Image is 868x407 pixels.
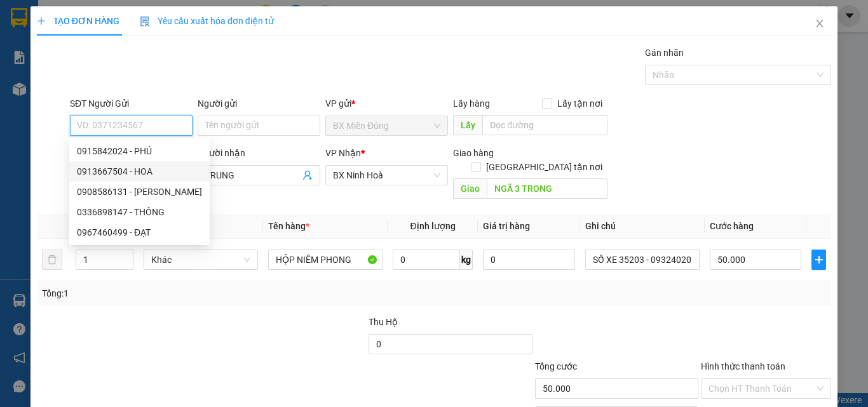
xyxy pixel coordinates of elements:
[37,17,46,25] span: plus
[37,16,119,26] span: TẠO ĐƠN HÀNG
[580,214,705,239] th: Ghi chú
[483,250,574,270] input: 0
[812,255,825,265] span: plus
[815,18,825,29] span: close
[140,17,150,27] img: icon
[268,221,309,231] span: Tên hàng
[42,250,62,270] button: delete
[487,178,607,199] input: Dọc đường
[453,148,494,158] span: Giao hàng
[42,286,336,300] div: Tổng: 1
[802,6,837,42] button: Close
[70,97,193,110] div: SĐT Người Gửi
[77,205,202,219] div: 0336898147 - THÔNG
[453,115,482,135] span: Lấy
[701,361,785,371] label: Hình thức thanh toán
[69,182,210,202] div: 0908586131 - HẢI
[140,16,274,26] span: Yêu cầu xuất hóa đơn điện tử
[481,160,607,174] span: [GEOGRAPHIC_DATA] tận nơi
[77,144,202,158] div: 0915842024 - PHÚ
[552,97,607,110] span: Lấy tận nơi
[410,221,455,231] span: Định lượng
[6,6,184,30] li: Cúc Tùng
[453,98,490,109] span: Lấy hàng
[325,97,448,110] div: VP gửi
[535,361,577,371] span: Tổng cước
[483,221,530,231] span: Giá trị hàng
[645,48,684,58] label: Gán nhãn
[77,164,202,178] div: 0913667504 - HOA
[811,250,826,270] button: plus
[69,161,210,182] div: 0913667504 - HOA
[333,166,440,185] span: BX Ninh Hoà
[6,54,88,68] li: VP BX Miền Đông
[6,70,67,94] b: 339 Đinh Bộ Lĩnh, P26
[198,97,320,110] div: Người gửi
[460,250,473,270] span: kg
[268,250,383,270] input: VD: Bàn, Ghế
[325,148,361,158] span: VP Nhận
[77,185,202,199] div: 0908586131 - [PERSON_NAME]
[453,178,487,199] span: Giao
[302,170,313,180] span: user-add
[482,115,607,135] input: Dọc đường
[69,222,210,243] div: 0967460499 - ĐẠT
[69,141,210,161] div: 0915842024 - PHÚ
[198,146,320,160] div: Người nhận
[585,250,700,270] input: Ghi Chú
[151,250,250,269] span: Khác
[69,202,210,222] div: 0336898147 - THÔNG
[333,116,440,135] span: BX Miền Đông
[6,70,15,79] span: environment
[88,54,169,96] li: VP BX Phía Nam [GEOGRAPHIC_DATA]
[710,221,754,231] span: Cước hàng
[369,317,398,327] span: Thu Hộ
[77,225,202,239] div: 0967460499 - ĐẠT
